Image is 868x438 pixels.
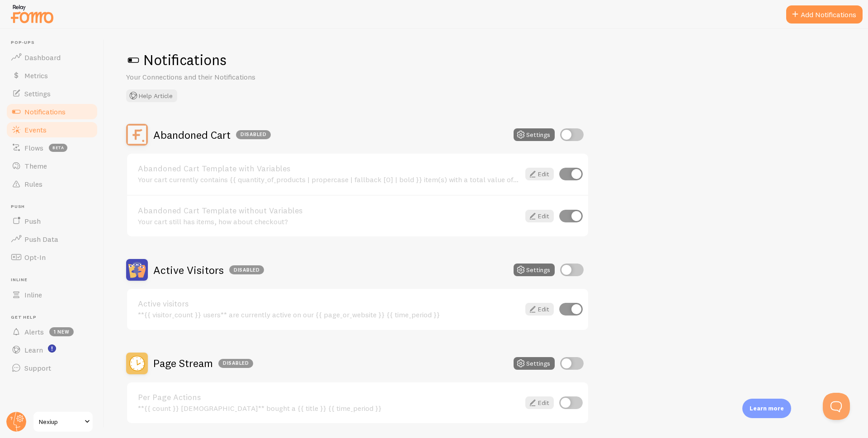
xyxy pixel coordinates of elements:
a: Push [5,212,99,230]
h2: Page Stream [153,356,253,370]
a: Edit [525,303,554,316]
p: Learn more [750,404,784,413]
a: Push Data [5,230,99,248]
span: Opt-In [24,253,46,262]
a: Events [5,121,99,139]
span: Inline [11,277,99,283]
div: Your cart still has items, how about checkout? [138,217,520,226]
span: beta [49,144,67,152]
a: Edit [525,168,554,180]
a: Theme [5,157,99,175]
a: Learn [5,341,99,359]
a: Active visitors [138,300,520,308]
button: Settings [514,264,555,276]
span: 1 new [49,327,74,336]
img: Active Visitors [126,259,148,281]
span: Flows [24,143,43,152]
a: Notifications [5,103,99,121]
div: Your cart currently contains {{ quantity_of_products | propercase | fallback [0] | bold }} item(s... [138,175,520,184]
div: Disabled [229,265,264,274]
span: Nexiup [39,416,82,427]
span: Events [24,125,47,134]
svg: <p>Watch New Feature Tutorials!</p> [48,344,56,353]
a: Metrics [5,66,99,85]
p: Your Connections and their Notifications [126,72,343,82]
span: Pop-ups [11,40,99,46]
a: Edit [525,210,554,222]
span: Push [11,204,99,210]
span: Alerts [24,327,44,336]
span: Rules [24,179,42,188]
img: Abandoned Cart [126,124,148,146]
span: Support [24,363,51,372]
a: Flows beta [5,139,99,157]
iframe: Help Scout Beacon - Open [823,393,850,420]
span: Inline [24,290,42,299]
span: Learn [24,345,43,354]
h2: Active Visitors [153,263,264,277]
div: **{{ count }} [DEMOGRAPHIC_DATA]** bought a {{ title }} {{ time_period }} [138,404,520,412]
span: Push [24,217,41,226]
a: Support [5,359,99,377]
h2: Abandoned Cart [153,128,271,142]
span: Settings [24,89,51,98]
a: Per Page Actions [138,393,520,401]
div: Learn more [742,399,791,418]
a: Settings [5,85,99,103]
a: Abandoned Cart Template with Variables [138,165,520,173]
button: Settings [514,128,555,141]
span: Theme [24,161,47,170]
div: Disabled [218,359,253,368]
span: Push Data [24,235,58,244]
div: Disabled [236,130,271,139]
a: Dashboard [5,48,99,66]
a: Abandoned Cart Template without Variables [138,207,520,215]
button: Settings [514,357,555,370]
a: Edit [525,396,554,409]
a: Inline [5,286,99,304]
a: Nexiup [33,411,94,433]
span: Dashboard [24,53,61,62]
a: Alerts 1 new [5,323,99,341]
a: Opt-In [5,248,99,266]
span: Metrics [24,71,48,80]
h1: Notifications [126,51,846,69]
img: Page Stream [126,353,148,374]
button: Help Article [126,89,177,102]
span: Get Help [11,315,99,320]
div: **{{ visitor_count }} users** are currently active on our {{ page_or_website }} {{ time_period }} [138,311,520,319]
span: Notifications [24,107,66,116]
a: Rules [5,175,99,193]
img: fomo-relay-logo-orange.svg [9,2,55,25]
